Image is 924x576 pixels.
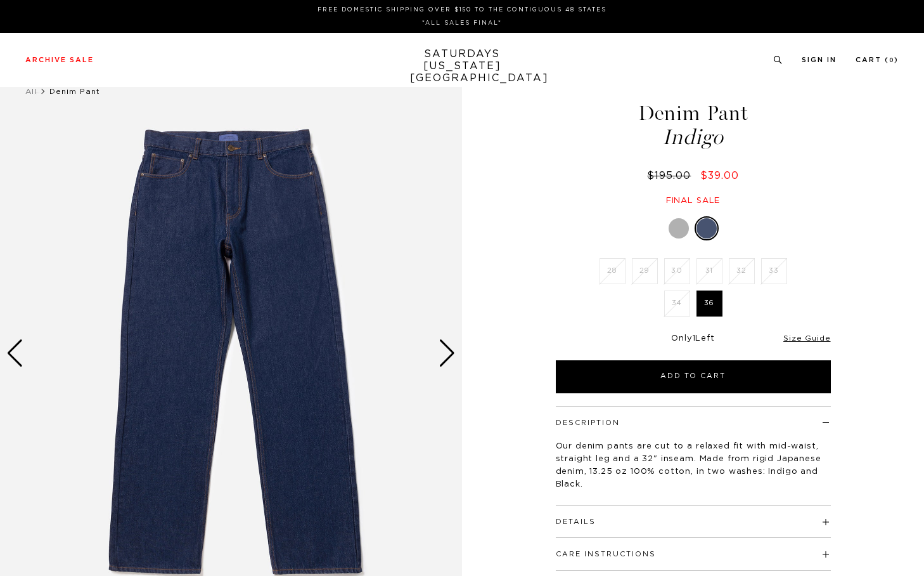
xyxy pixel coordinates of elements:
span: 1 [693,334,696,343]
span: Indigo [554,127,833,148]
p: Our denim pants are cut to a relaxed fit with mid-waist, straight leg and a 32" inseam. Made from... [556,440,831,491]
span: Denim Pant [49,88,100,95]
p: FREE DOMESTIC SHIPPING OVER $150 TO THE CONTIGUOUS 48 STATES [30,5,894,15]
h1: Denim Pant [554,103,833,148]
a: Cart (0) [856,56,899,63]
div: Only Left [556,334,831,344]
span: $39.00 [700,171,739,181]
a: SATURDAYS[US_STATE][GEOGRAPHIC_DATA] [410,48,515,84]
div: Final sale [554,195,833,206]
button: Details [556,518,596,525]
del: $195.00 [647,171,696,181]
p: *ALL SALES FINAL* [30,18,894,28]
a: Archive Sale [25,56,94,63]
button: Add to Cart [556,360,831,393]
div: Previous slide [6,339,23,367]
small: 0 [889,58,894,63]
a: Sign In [802,56,837,63]
div: Next slide [439,339,456,367]
a: Size Guide [783,334,830,342]
button: Description [556,419,620,426]
label: 36 [696,291,722,317]
button: Care Instructions [556,551,656,558]
a: All [25,88,37,95]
